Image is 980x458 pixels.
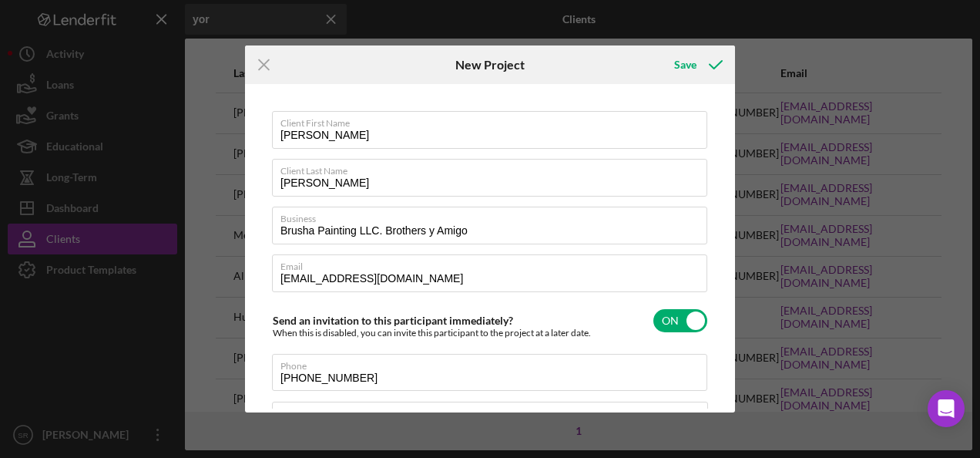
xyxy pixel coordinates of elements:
[280,160,707,177] label: Client Last Name
[280,255,707,272] label: Email
[280,355,707,372] label: Phone
[280,112,707,129] label: Client First Name
[273,328,591,338] div: When this is disabled, you can invite this participant to the project at a later date.
[280,207,707,224] label: Business
[659,49,735,80] button: Save
[455,58,525,72] h6: New Project
[674,49,696,80] div: Save
[928,390,965,427] div: Open Intercom Messenger
[273,314,513,327] label: Send an invitation to this participant immediately?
